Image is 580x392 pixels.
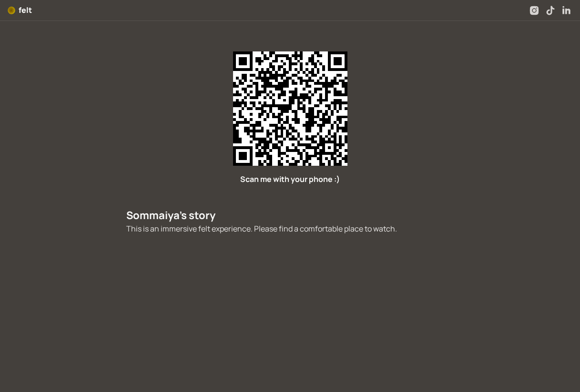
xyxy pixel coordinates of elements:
[19,5,32,15] span: felt
[7,6,16,15] img: felt logo
[233,51,347,166] img: /stories/felt_002_sommaiya
[240,173,340,185] p: Scan me with your phone :)
[126,223,454,235] p: This is an immersive felt experience. Please find a comfortable place to watch.
[126,208,454,223] h1: Sommaiya 's story
[4,2,35,18] a: felt logofelt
